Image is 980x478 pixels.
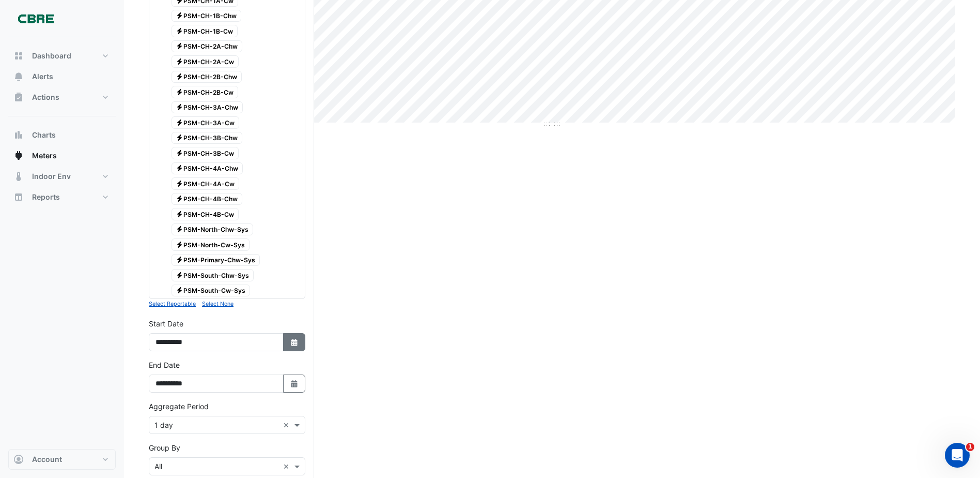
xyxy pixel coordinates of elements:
fa-icon: Electricity [176,118,183,126]
span: PSM-CH-1B-Cw [172,25,238,37]
span: Account [32,454,62,465]
fa-icon: Electricity [176,210,183,218]
span: Dashboard [32,51,71,61]
span: PSM-CH-4B-Cw [172,208,239,220]
span: Alerts [32,71,53,82]
span: Indoor Env [32,171,71,182]
span: PSM-CH-2A-Cw [172,55,239,68]
span: PSM-CH-4B-Chw [172,193,243,205]
app-icon: Reports [13,192,24,202]
span: PSM-South-Cw-Sys [172,285,251,297]
fa-icon: Select Date [290,379,299,388]
span: Clear [283,461,292,472]
iframe: Intercom live chat [945,443,970,468]
button: Actions [8,87,116,108]
span: Charts [32,130,56,140]
button: Reports [8,187,116,207]
span: 1 [966,443,974,451]
span: Reports [32,192,60,202]
fa-icon: Electricity [176,88,183,96]
fa-icon: Electricity [176,226,183,233]
fa-icon: Electricity [176,12,183,20]
app-icon: Meters [13,151,24,161]
label: Aggregate Period [149,401,209,412]
span: PSM-CH-3B-Chw [172,132,243,144]
fa-icon: Electricity [176,73,183,81]
fa-icon: Electricity [176,165,183,172]
span: PSM-South-Chw-Sys [172,269,254,281]
fa-icon: Electricity [176,287,183,294]
span: PSM-CH-2B-Chw [172,71,242,83]
span: PSM-CH-4A-Chw [172,162,243,175]
fa-icon: Electricity [176,134,183,142]
button: Account [8,449,116,470]
label: Start Date [149,318,183,329]
label: Group By [149,442,180,453]
button: Select None [202,299,234,308]
button: Indoor Env [8,166,116,187]
fa-icon: Electricity [176,195,183,203]
button: Alerts [8,66,116,87]
app-icon: Alerts [13,71,24,82]
app-icon: Actions [13,92,24,102]
span: PSM-Primary-Chw-Sys [172,254,260,266]
small: Select None [202,301,234,307]
span: PSM-North-Chw-Sys [172,223,254,236]
button: Select Reportable [149,299,196,308]
label: End Date [149,360,180,370]
app-icon: Dashboard [13,51,24,61]
fa-icon: Electricity [176,42,183,50]
button: Dashboard [8,46,116,66]
span: PSM-North-Cw-Sys [172,238,250,251]
span: PSM-CH-3A-Chw [172,101,243,114]
span: PSM-CH-3B-Cw [172,147,239,159]
app-icon: Indoor Env [13,171,24,182]
fa-icon: Electricity [176,57,183,65]
span: Actions [32,92,59,102]
fa-icon: Electricity [176,256,183,264]
button: Meters [8,145,116,166]
button: Charts [8,125,116,145]
img: Company Logo [12,8,59,29]
small: Select Reportable [149,301,196,307]
fa-icon: Select Date [290,338,299,347]
span: Clear [283,420,292,430]
fa-icon: Electricity [176,271,183,279]
span: PSM-CH-4A-Cw [172,177,240,190]
fa-icon: Electricity [176,27,183,35]
span: PSM-CH-2B-Cw [172,86,239,98]
span: PSM-CH-3A-Cw [172,116,240,129]
fa-icon: Electricity [176,180,183,187]
app-icon: Charts [13,130,24,140]
fa-icon: Electricity [176,103,183,111]
span: PSM-CH-2A-Chw [172,40,243,53]
span: Meters [32,151,57,161]
span: PSM-CH-1B-Chw [172,10,242,22]
fa-icon: Electricity [176,149,183,157]
fa-icon: Electricity [176,241,183,248]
